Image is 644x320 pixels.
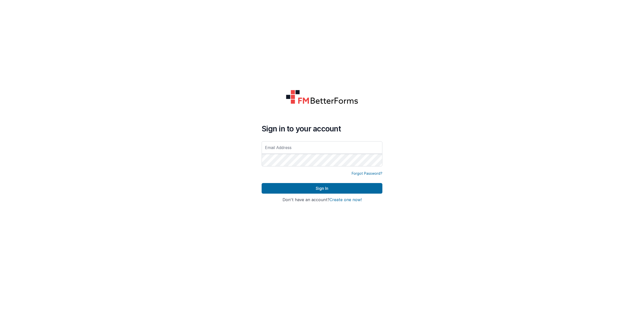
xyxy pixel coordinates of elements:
[352,171,382,176] a: Forgot Password?
[262,124,382,133] h4: Sign in to your account
[262,183,382,194] button: Sign In
[262,198,382,202] h4: Don't have an account?
[330,198,362,202] button: Create one now!
[262,141,382,154] input: Email Address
